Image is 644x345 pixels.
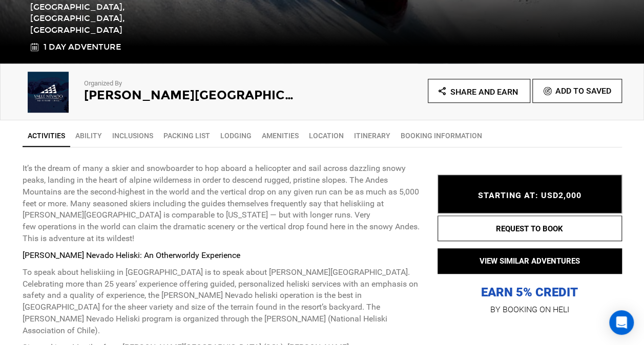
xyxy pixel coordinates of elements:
[23,267,422,337] p: To speak about heliskiing in [GEOGRAPHIC_DATA] is to speak about [PERSON_NAME][GEOGRAPHIC_DATA]. ...
[84,89,294,102] h2: [PERSON_NAME][GEOGRAPHIC_DATA] [GEOGRAPHIC_DATA]
[70,125,107,146] a: Ability
[609,310,634,335] div: Open Intercom Messenger
[84,79,294,89] p: Organized By
[23,72,74,113] img: 9c1864d4b621a9b97a927ae13930b216.png
[257,125,304,146] a: Amenities
[438,182,622,300] p: EARN 5% CREDIT
[450,87,518,97] span: Share and Earn
[23,250,240,260] strong: [PERSON_NAME] Nevado Heliski: An Otherworldy Experience
[438,248,622,274] button: VIEW SIMILAR ADVENTURES
[396,125,487,146] a: BOOKING INFORMATION
[438,215,622,241] button: REQUEST TO BOOK
[215,125,257,146] a: Lodging
[23,125,70,147] a: Activities
[107,125,158,146] a: Inclusions
[438,303,622,317] p: BY BOOKING ON HELI
[158,125,215,146] a: Packing List
[478,190,581,200] span: STARTING AT: USD2,000
[555,86,611,96] span: Add To Saved
[304,125,349,146] a: Location
[349,125,396,146] a: Itinerary
[44,41,121,53] span: 1 Day Adventure
[23,163,422,245] p: It’s the dream of many a skier and snowboarder to hop aboard a helicopter and sail across dazzlin...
